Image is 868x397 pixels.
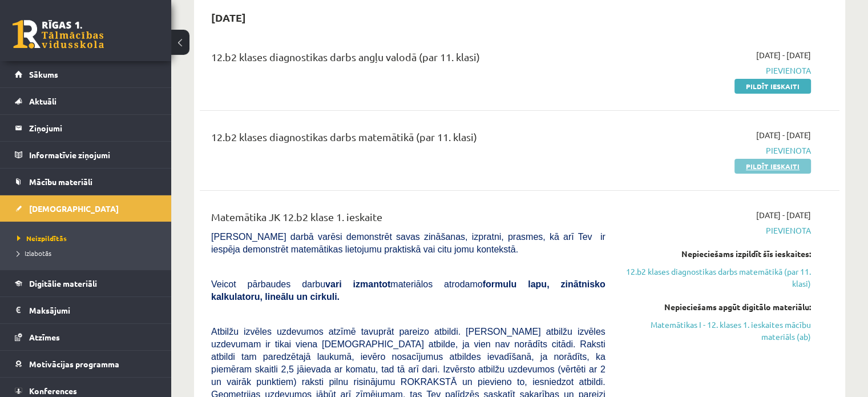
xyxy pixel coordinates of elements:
div: Matemātika JK 12.b2 klase 1. ieskaite [211,209,605,230]
span: [DATE] - [DATE] [756,49,811,61]
a: Informatīvie ziņojumi [15,142,157,168]
a: [DEMOGRAPHIC_DATA] [15,195,157,222]
span: Digitālie materiāli [29,278,97,288]
span: Motivācijas programma [29,359,119,369]
span: Aktuāli [29,96,56,106]
span: [DATE] - [DATE] [756,209,811,221]
a: Ziņojumi [15,115,157,141]
span: Atzīmes [29,332,60,342]
a: Aktuāli [15,88,157,114]
span: Neizpildītās [17,234,67,243]
b: formulu lapu, zinātnisko kalkulatoru, lineālu un cirkuli. [211,279,605,302]
span: Mācību materiāli [29,177,92,187]
span: Veicot pārbaudes darbu materiālos atrodamo [211,279,605,302]
a: Pildīt ieskaiti [734,159,811,174]
span: Izlabotās [17,248,51,258]
legend: Ziņojumi [29,115,157,141]
legend: Maksājumi [29,297,157,323]
a: Digitālie materiāli [15,270,157,296]
a: Rīgas 1. Tālmācības vidusskola [13,20,104,49]
a: Maksājumi [15,297,157,323]
span: Sākums [29,69,58,79]
span: [DATE] - [DATE] [756,129,811,141]
span: [PERSON_NAME] darbā varēsi demonstrēt savas zināšanas, izpratni, prasmes, kā arī Tev ir iespēja d... [211,232,605,254]
a: Motivācijas programma [15,351,157,377]
span: Pievienota [623,65,811,77]
a: Sākums [15,61,157,87]
a: Neizpildītās [17,233,160,243]
a: 12.b2 klases diagnostikas darbs matemātikā (par 11. klasi) [623,266,811,290]
div: Nepieciešams apgūt digitālo materiālu: [623,301,811,313]
span: [DEMOGRAPHIC_DATA] [29,203,119,214]
legend: Informatīvie ziņojumi [29,142,157,168]
a: Izlabotās [17,248,160,258]
h2: [DATE] [200,4,257,31]
span: Konferences [29,386,77,396]
b: vari izmantot [325,279,390,289]
a: Pildīt ieskaiti [734,79,811,94]
a: Atzīmes [15,324,157,350]
div: Nepieciešams izpildīt šīs ieskaites: [623,248,811,260]
div: 12.b2 klases diagnostikas darbs angļu valodā (par 11. klasi) [211,49,605,70]
span: Pievienota [623,145,811,157]
div: 12.b2 klases diagnostikas darbs matemātikā (par 11. klasi) [211,129,605,150]
a: Mācību materiāli [15,169,157,195]
span: Pievienota [623,224,811,236]
a: Matemātikas I - 12. klases 1. ieskaites mācību materiāls (ab) [623,319,811,343]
